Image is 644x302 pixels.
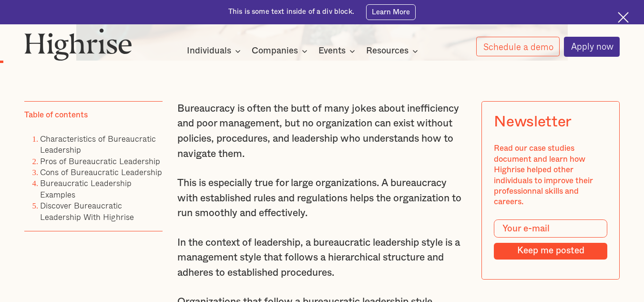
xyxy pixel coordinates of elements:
a: Characteristics of Bureaucratic Leadership [40,132,156,156]
p: This is especially true for large organizations. A bureaucracy with established rules and regulat... [177,176,467,221]
div: Events [318,45,358,57]
a: Learn More [366,4,416,20]
div: Table of contents [24,110,88,120]
a: Discover Bureaucratic Leadership With Highrise [40,199,134,223]
img: Highrise logo [24,28,132,61]
p: Bureaucracy is often the butt of many jokes about inefficiency and poor management, but no organi... [177,101,467,162]
a: Schedule a demo [476,37,560,56]
div: Resources [366,45,409,57]
div: This is some text inside of a div block. [228,7,354,17]
div: Read our case studies document and learn how Highrise helped other individuals to improve their p... [494,143,607,208]
div: Companies [252,45,310,57]
img: Cross icon [618,12,629,23]
input: Your e-mail [494,219,607,238]
div: Events [318,45,346,57]
a: Bureaucratic Leadership Examples [40,177,132,200]
div: Individuals [187,45,231,57]
p: In the context of leadership, a bureaucratic leadership style is a management style that follows ... [177,235,467,281]
div: Individuals [187,45,244,57]
div: Newsletter [494,114,572,131]
a: Apply now [564,37,620,57]
input: Keep me posted [494,243,607,260]
a: Pros of Bureaucratic Leadership [40,155,160,167]
a: Cons of Bureaucratic Leadership [40,166,162,178]
div: Companies [252,45,298,57]
form: Modal Form [494,219,607,260]
div: Resources [366,45,421,57]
